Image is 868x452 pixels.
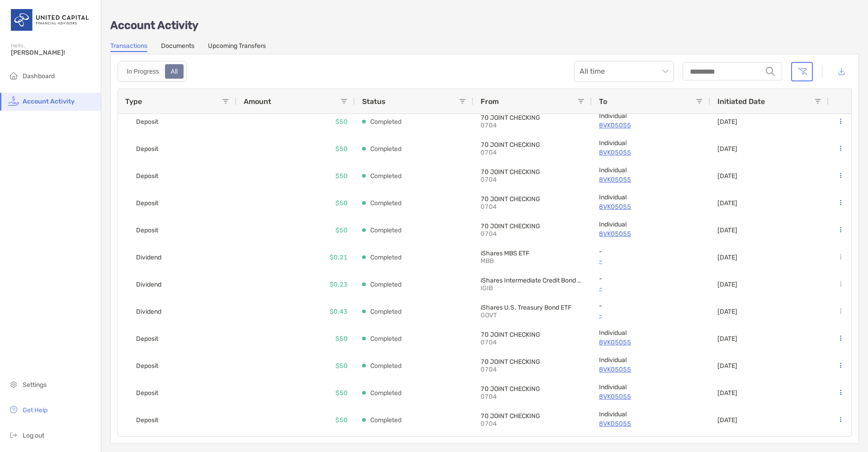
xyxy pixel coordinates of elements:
[599,418,703,429] a: 8VK05055
[599,255,703,267] a: -
[370,279,401,290] p: Completed
[335,198,348,209] p: $50
[599,120,703,131] a: 8VK05055
[136,250,161,265] span: Dividend
[136,223,158,238] span: Deposit
[481,284,544,292] p: IGIB
[481,97,499,106] span: From
[766,67,775,76] img: input icon
[370,116,401,127] p: Completed
[23,432,44,439] span: Log out
[599,201,703,212] a: 8VK05055
[136,331,158,346] span: Deposit
[362,97,386,106] span: Status
[481,331,585,339] p: 70 JOINT CHECKING
[481,141,585,149] p: 70 JOINT CHECKING
[599,139,703,147] p: Individual
[599,302,703,310] p: -
[481,412,585,420] p: 70 JOINT CHECKING
[11,4,90,36] img: United Capital Logo
[481,257,544,265] p: MBB
[717,97,765,106] span: Initiated Date
[717,308,737,315] p: [DATE]
[370,414,401,426] p: Completed
[118,61,187,82] div: segmented control
[717,389,737,397] p: [DATE]
[481,122,544,129] p: 0704
[481,168,585,176] p: 70 JOINT CHECKING
[481,222,585,230] p: 70 JOINT CHECKING
[161,42,194,52] a: Documents
[599,275,703,282] p: -
[110,42,147,52] a: Transactions
[136,277,161,292] span: Dividend
[8,70,19,81] img: household icon
[330,279,348,290] p: $0.23
[335,116,348,127] p: $50
[136,114,158,129] span: Deposit
[370,387,401,399] p: Completed
[208,42,266,52] a: Upcoming Transfers
[335,225,348,236] p: $50
[481,149,544,156] p: 0704
[481,339,544,346] p: 0704
[599,282,703,294] a: -
[335,387,348,399] p: $50
[599,383,703,391] p: Individual
[136,196,158,211] span: Deposit
[370,360,401,372] p: Completed
[599,329,703,337] p: Individual
[599,221,703,228] p: Individual
[481,230,544,238] p: 0704
[599,248,703,255] p: -
[125,97,142,106] span: Type
[599,97,607,106] span: To
[335,414,348,426] p: $50
[717,362,737,370] p: [DATE]
[599,310,703,321] a: -
[580,61,668,81] span: All time
[370,170,401,182] p: Completed
[481,277,585,284] p: iShares Intermediate Credit Bond ETF
[335,170,348,182] p: $50
[136,358,158,373] span: Deposit
[370,306,401,317] p: Completed
[136,413,158,428] span: Deposit
[370,225,401,236] p: Completed
[481,203,544,211] p: 0704
[8,379,19,390] img: settings icon
[717,416,737,424] p: [DATE]
[717,172,737,180] p: [DATE]
[599,193,703,201] p: Individual
[599,364,703,375] a: 8VK05055
[717,118,737,126] p: [DATE]
[599,147,703,158] a: 8VK05055
[599,337,703,348] p: 8VK05055
[136,169,158,184] span: Deposit
[717,281,737,288] p: [DATE]
[481,385,585,393] p: 70 JOINT CHECKING
[717,199,737,207] p: [DATE]
[335,333,348,344] p: $50
[717,254,737,261] p: [DATE]
[599,112,703,120] p: Individual
[599,228,703,240] p: 8VK05055
[330,252,348,263] p: $0.21
[330,306,348,317] p: $0.43
[335,143,348,155] p: $50
[481,114,585,122] p: 70 JOINT CHECKING
[136,304,161,319] span: Dividend
[481,393,544,400] p: 0704
[599,356,703,364] p: Individual
[136,386,158,400] span: Deposit
[481,420,544,428] p: 0704
[370,198,401,209] p: Completed
[335,360,348,372] p: $50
